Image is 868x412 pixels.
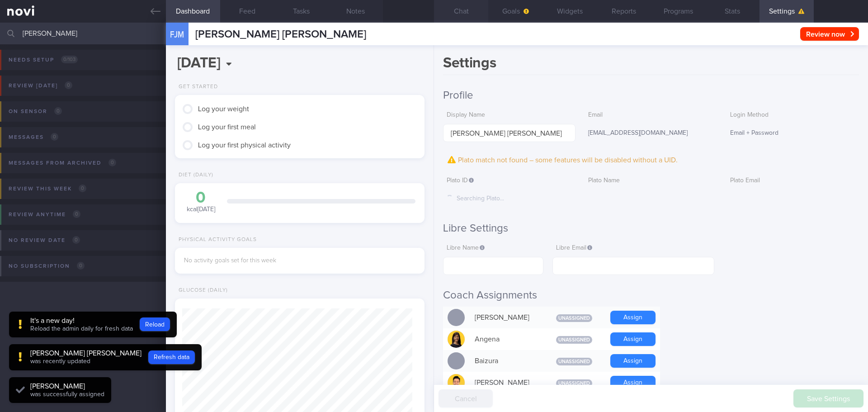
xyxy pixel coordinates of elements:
span: was successfully assigned [30,391,104,398]
div: Angena [470,330,542,348]
span: Libre Name [447,245,485,251]
h1: Settings [443,54,859,75]
button: Assign [610,354,656,368]
div: Plato match not found – some features will be disabled without a UID. [443,153,859,167]
span: Unassigned [556,314,592,322]
span: 0 / 103 [61,56,78,63]
span: 0 [108,159,116,166]
span: [PERSON_NAME] [PERSON_NAME] [195,29,366,40]
div: It's a new day! [30,316,133,325]
span: Reload the admin daily for fresh data [30,326,133,332]
div: No activity goals set for this week [184,257,415,265]
div: Email + Password [726,124,859,143]
label: Plato Email [730,177,855,185]
span: Unassigned [556,379,592,387]
span: Libre Email [556,245,592,251]
div: Messages [6,131,61,143]
div: [PERSON_NAME] [470,374,542,392]
span: Plato ID [447,177,474,184]
div: kcal [DATE] [184,190,218,214]
span: Unassigned [556,358,592,365]
label: Login Method [730,111,855,119]
div: Diet (Daily) [175,172,213,179]
button: Assign [610,332,656,346]
button: Reload [140,317,170,331]
span: 0 [65,81,72,89]
div: [EMAIL_ADDRESS][DOMAIN_NAME] [585,124,717,143]
div: 0 [184,190,218,206]
div: Searching Plato... [443,189,576,208]
button: Assign [610,311,656,324]
span: 0 [73,210,80,218]
div: Review [DATE] [6,80,75,92]
button: Refresh data [148,350,195,364]
span: Unassigned [556,336,592,344]
div: [PERSON_NAME] [PERSON_NAME] [30,349,142,358]
div: Review anytime [6,208,83,221]
div: Review this week [6,183,89,195]
label: Email [588,111,713,119]
label: Plato Name [588,177,713,185]
h2: Coach Assignments [443,289,859,302]
h2: Libre Settings [443,222,859,235]
span: 0 [77,262,85,270]
button: Review now [800,27,859,41]
span: 0 [72,236,80,244]
div: Baizura [470,352,542,370]
div: Glucose (Daily) [175,287,228,294]
div: [PERSON_NAME] [30,382,104,391]
div: [PERSON_NAME] [470,308,542,327]
span: was recently updated [30,358,90,365]
div: Get Started [175,84,218,90]
span: 0 [54,107,62,115]
h2: Profile [443,89,859,102]
label: Display Name [447,111,572,119]
div: Needs setup [6,54,80,66]
div: No review date [6,234,82,246]
div: No subscription [6,260,87,272]
div: On sensor [6,105,64,118]
span: 0 [51,133,58,141]
div: Messages from Archived [6,157,118,169]
div: FJM [164,17,191,52]
div: Physical Activity Goals [175,237,257,243]
button: Assign [610,376,656,389]
span: 0 [79,185,86,192]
